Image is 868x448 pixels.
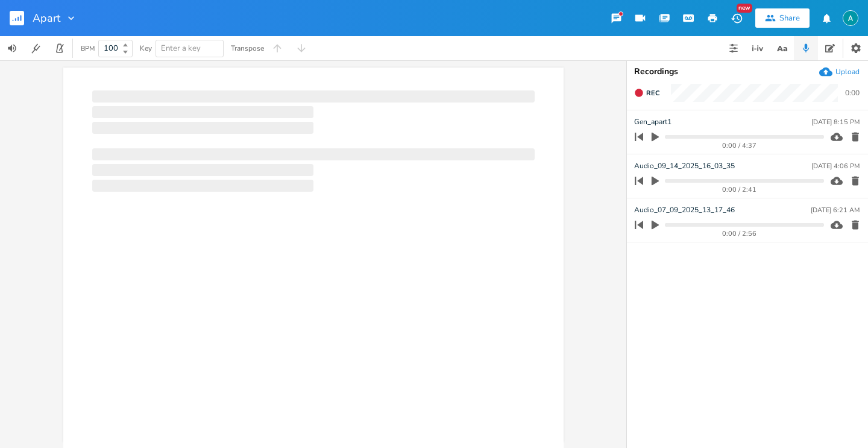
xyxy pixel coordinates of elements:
span: Apart [33,13,60,24]
div: [DATE] 8:15 PM [811,119,860,125]
div: Upload [835,67,860,77]
div: 0:00 / 4:37 [655,142,824,149]
div: New [737,4,752,13]
span: Rec [646,89,659,98]
div: 0:00 / 2:56 [655,230,824,237]
div: Key [140,45,152,52]
div: [DATE] 4:06 PM [811,163,860,169]
div: Share [779,13,800,24]
img: Alex [843,10,858,26]
span: Enter a key [161,43,201,54]
span: Audio_07_09_2025_13_17_46 [634,204,735,216]
div: 0:00 / 2:41 [655,186,824,193]
span: Audio_09_14_2025_16_03_35 [634,160,735,172]
button: Upload [819,65,860,78]
span: Gen_apart1 [634,116,671,128]
button: New [725,7,749,29]
div: Transpose [231,45,264,52]
div: 0:00 [845,89,860,96]
div: Recordings [634,68,861,76]
div: [DATE] 6:21 AM [811,207,860,213]
button: Rec [629,83,664,103]
div: BPM [81,45,95,52]
button: Share [755,8,810,28]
